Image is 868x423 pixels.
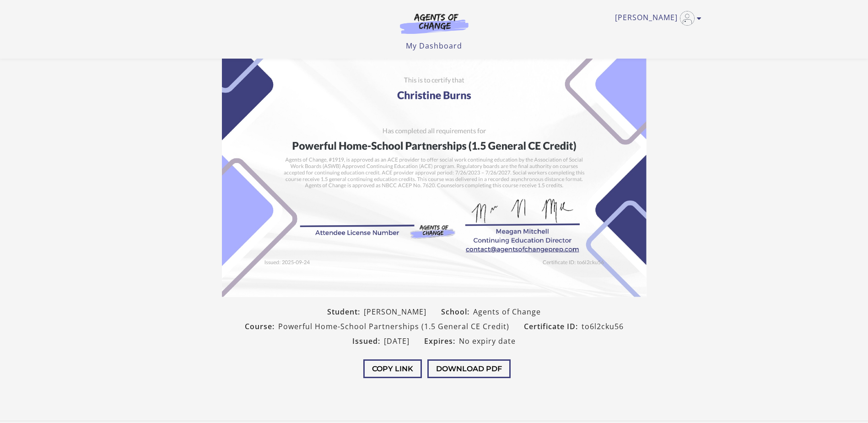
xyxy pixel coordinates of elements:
span: Powerful Home-School Partnerships (1.5 General CE Credit) [278,321,509,332]
span: Certificate ID: [524,321,582,332]
span: No expiry date [459,336,516,347]
button: Copy Link [363,359,422,378]
span: School: [441,306,473,317]
a: My Dashboard [406,41,462,51]
img: Agents of Change Logo [390,13,478,34]
span: Agents of Change [473,306,541,317]
span: Expires: [424,336,459,347]
span: [DATE] [384,336,410,347]
a: Toggle menu [615,11,697,26]
button: Download PDF [427,359,511,378]
span: to6l2cku56 [582,321,624,332]
span: Student: [327,306,364,317]
span: Issued: [352,336,384,347]
span: [PERSON_NAME] [364,306,426,317]
span: Course: [245,321,278,332]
